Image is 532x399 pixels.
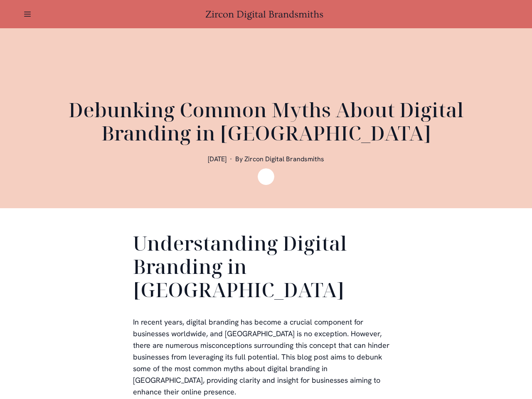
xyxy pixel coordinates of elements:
[258,168,274,185] img: Zircon Digital Brandsmiths
[133,316,399,398] p: In recent years, digital branding has become a crucial component for businesses worldwide, and [G...
[208,155,227,163] span: [DATE]
[66,98,465,145] h1: Debunking Common Myths About Digital Branding in [GEOGRAPHIC_DATA]
[133,232,399,305] h2: Understanding Digital Branding in [GEOGRAPHIC_DATA]
[205,9,327,20] a: Zircon Digital Brandsmiths
[235,155,324,163] span: By Zircon Digital Brandsmiths
[230,155,232,163] span: ·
